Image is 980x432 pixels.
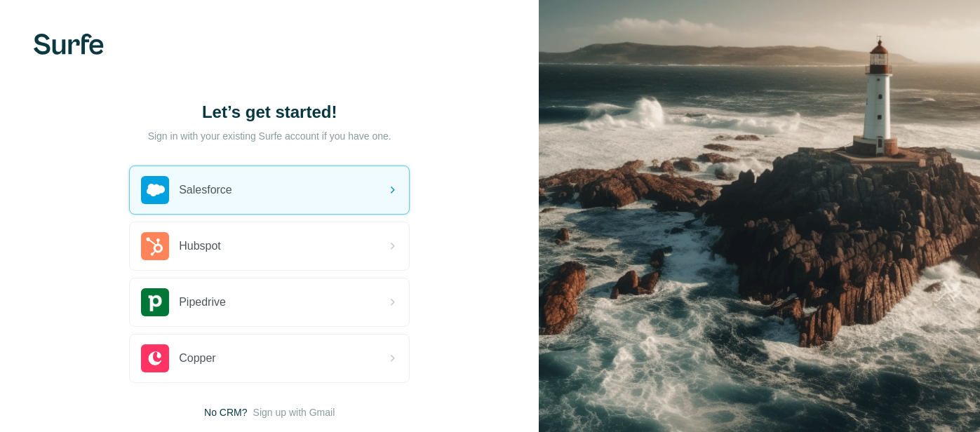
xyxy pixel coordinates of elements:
[141,232,169,260] img: hubspot's logo
[179,182,232,198] span: Salesforce
[179,294,226,311] span: Pipedrive
[179,350,215,367] span: Copper
[141,176,169,204] img: salesforce's logo
[34,34,104,55] img: Surfe's logo
[204,405,247,419] span: No CRM?
[141,344,169,372] img: copper's logo
[141,288,169,316] img: pipedrive's logo
[129,101,410,123] h1: Let’s get started!
[148,129,391,143] p: Sign in with your existing Surfe account if you have one.
[179,238,221,255] span: Hubspot
[253,405,335,419] button: Sign up with Gmail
